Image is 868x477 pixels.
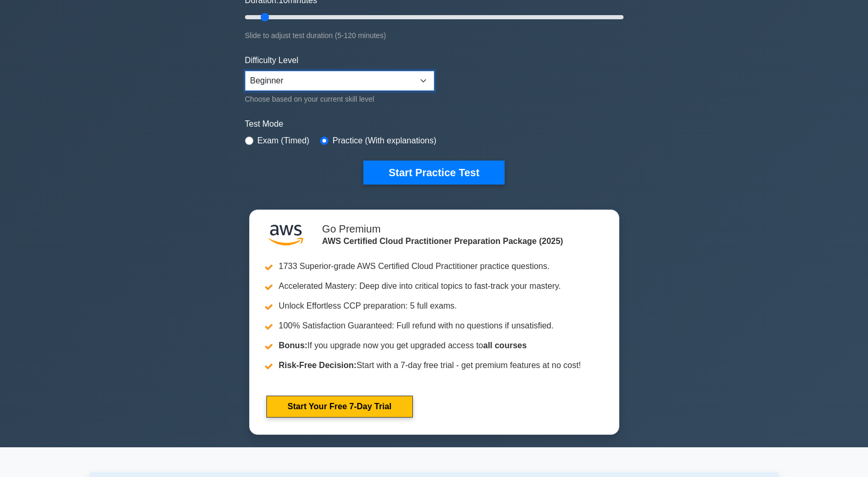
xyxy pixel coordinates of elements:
a: Start Your Free 7-Day Trial [266,396,413,418]
label: Test Mode [245,118,624,130]
button: Start Practice Test [363,161,504,185]
label: Practice (With explanations) [333,134,436,147]
div: Choose based on your current skill level [245,93,434,105]
label: Difficulty Level [245,54,299,67]
div: Slide to adjust test duration (5-120 minutes) [245,29,624,42]
label: Exam (Timed) [258,134,310,147]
